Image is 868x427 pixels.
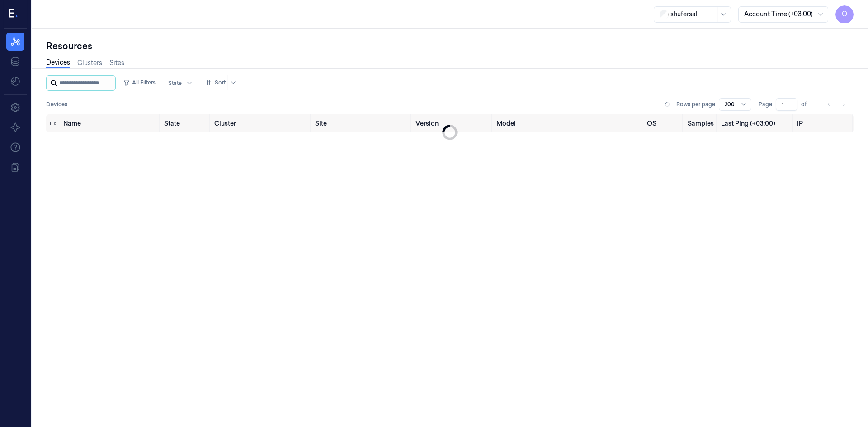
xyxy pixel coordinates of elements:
[717,114,793,132] th: Last Ping (+03:00)
[684,114,717,132] th: Samples
[211,114,311,132] th: Cluster
[412,114,493,132] th: Version
[835,5,854,23] button: O
[109,58,124,68] a: Sites
[60,114,160,132] th: Name
[119,75,159,90] button: All Filters
[77,58,102,68] a: Clusters
[46,40,854,52] div: Resources
[759,100,772,108] span: Page
[311,114,412,132] th: Site
[160,114,211,132] th: State
[823,98,850,111] nav: pagination
[46,58,70,68] a: Devices
[46,100,67,108] span: Devices
[493,114,643,132] th: Model
[801,100,816,108] span: of
[793,114,854,132] th: IP
[676,100,715,108] p: Rows per page
[643,114,684,132] th: OS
